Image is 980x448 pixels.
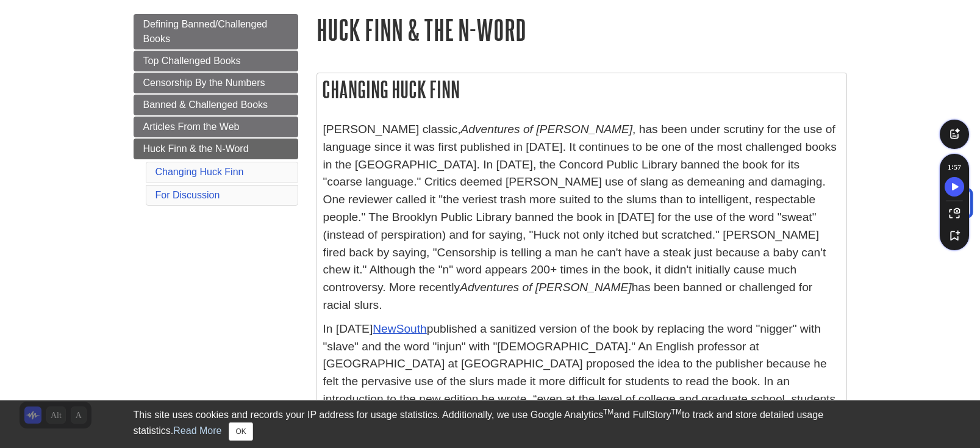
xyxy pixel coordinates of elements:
[323,121,840,314] p: [PERSON_NAME] classic, , has been under scrutiny for the use of language since it was first publi...
[134,408,847,441] div: This site uses cookies and records your IP address for usage statistics. Additionally, we use Goo...
[323,320,840,426] p: In [DATE] published a sanitized version of the book by replacing the word "nigger" with "slave" a...
[134,95,298,115] a: Banned & Challenged Books
[229,422,252,441] button: Close
[173,425,221,436] a: Read More
[373,322,427,335] a: NewSouth
[143,19,268,44] span: Defining Banned/Challenged Books
[156,167,244,177] a: Changing Huck Finn
[134,14,298,208] div: Guide Page Menu
[134,14,298,49] a: Defining Banned/Challenged Books
[143,143,249,154] span: Huck Finn & the N-Word
[317,14,847,45] h1: Huck Finn & the N-Word
[938,195,977,211] a: Back to Top
[134,139,298,159] a: Huck Finn & the N-Word
[134,73,298,93] a: Censorship By the Numbers
[461,123,633,135] em: Adventures of [PERSON_NAME]
[134,51,298,71] a: Top Challenged Books
[134,117,298,137] a: Articles From the Web
[460,281,632,294] em: Adventures of [PERSON_NAME]
[143,56,241,66] span: Top Challenged Books
[671,408,682,416] sup: TM
[603,408,613,416] sup: TM
[143,78,265,88] span: Censorship By the Numbers
[143,99,268,110] span: Banned & Challenged Books
[317,73,846,106] h2: Changing Huck Finn
[156,190,220,200] a: For Discussion
[143,121,240,132] span: Articles From the Web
